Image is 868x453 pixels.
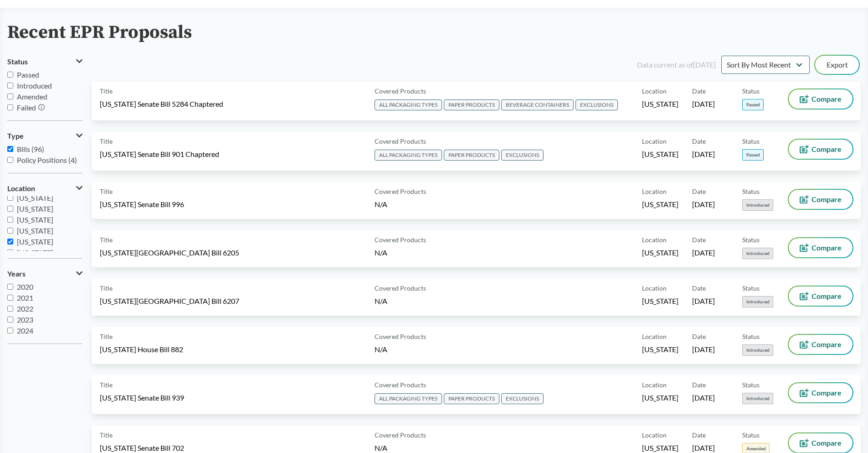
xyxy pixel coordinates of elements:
[742,99,764,110] span: Passed
[575,99,618,110] span: EXCLUSIONS
[742,235,760,245] span: Status
[100,296,239,306] span: [US_STATE][GEOGRAPHIC_DATA] Bill 6207
[642,380,667,390] span: Location
[375,150,442,161] span: ALL PACKAGING TYPES
[742,248,773,259] span: Introduced
[692,430,706,440] span: Date
[812,146,842,153] span: Compare
[100,199,184,209] span: [US_STATE] Senate Bill 996
[642,136,667,146] span: Location
[742,393,773,404] span: Introduced
[7,317,13,323] input: 2023
[637,59,716,70] div: Data current as of [DATE]
[375,136,426,146] span: Covered Products
[642,296,678,306] span: [US_STATE]
[444,99,499,110] span: PAPER PRODUCTS
[375,430,426,440] span: Covered Products
[812,244,842,251] span: Compare
[642,344,678,354] span: [US_STATE]
[692,393,715,403] span: [DATE]
[17,282,33,291] span: 2020
[789,335,853,354] button: Compare
[742,380,760,390] span: Status
[17,304,33,313] span: 2022
[375,332,426,341] span: Covered Products
[692,199,715,209] span: [DATE]
[7,128,82,144] button: Type
[812,196,842,203] span: Compare
[7,54,82,69] button: Status
[7,94,13,99] input: Amended
[642,430,667,440] span: Location
[642,248,678,258] span: [US_STATE]
[17,315,33,324] span: 2023
[100,136,113,146] span: Title
[501,99,574,110] span: BEVERAGE CONTAINERS
[7,266,82,281] button: Years
[812,389,842,396] span: Compare
[642,443,678,453] span: [US_STATE]
[692,248,715,258] span: [DATE]
[742,430,760,440] span: Status
[789,190,853,209] button: Compare
[7,132,24,140] span: Type
[7,57,28,66] span: Status
[742,199,773,211] span: Introduced
[375,345,387,354] span: N/A
[7,184,35,193] span: Location
[812,341,842,348] span: Compare
[375,393,442,404] span: ALL PACKAGING TYPES
[100,86,113,96] span: Title
[812,95,842,103] span: Compare
[692,235,706,245] span: Date
[7,157,13,163] input: Policy Positions (4)
[501,393,544,404] span: EXCLUSIONS
[100,344,183,354] span: [US_STATE] House Bill 882
[642,332,667,341] span: Location
[17,204,53,213] span: [US_STATE]
[742,86,760,96] span: Status
[100,443,184,453] span: [US_STATE] Senate Bill 702
[692,86,706,96] span: Date
[692,136,706,146] span: Date
[17,156,77,164] span: Policy Positions (4)
[742,136,760,146] span: Status
[17,70,39,79] span: Passed
[742,283,760,293] span: Status
[789,238,853,257] button: Compare
[642,393,678,403] span: [US_STATE]
[100,99,223,109] span: [US_STATE] Senate Bill 5284 Chaptered
[7,22,192,43] h2: Recent EPR Proposals
[7,306,13,312] input: 2022
[692,187,706,196] span: Date
[17,145,44,153] span: Bills (96)
[100,149,219,159] span: [US_STATE] Senate Bill 901 Chaptered
[17,237,53,246] span: [US_STATE]
[742,296,773,307] span: Introduced
[692,149,715,159] span: [DATE]
[375,297,387,305] span: N/A
[692,344,715,354] span: [DATE]
[815,56,859,74] button: Export
[642,187,667,196] span: Location
[7,270,26,278] span: Years
[742,187,760,196] span: Status
[7,250,13,255] input: [US_STATE]
[789,286,853,306] button: Compare
[17,293,33,302] span: 2021
[789,140,853,159] button: Compare
[7,228,13,234] input: [US_STATE]
[812,292,842,300] span: Compare
[7,181,82,196] button: Location
[444,150,499,161] span: PAPER PRODUCTS
[375,443,387,452] span: N/A
[642,235,667,245] span: Location
[692,380,706,390] span: Date
[812,439,842,447] span: Compare
[375,187,426,196] span: Covered Products
[375,248,387,257] span: N/A
[375,99,442,110] span: ALL PACKAGING TYPES
[100,393,184,403] span: [US_STATE] Senate Bill 939
[100,380,113,390] span: Title
[17,326,33,335] span: 2024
